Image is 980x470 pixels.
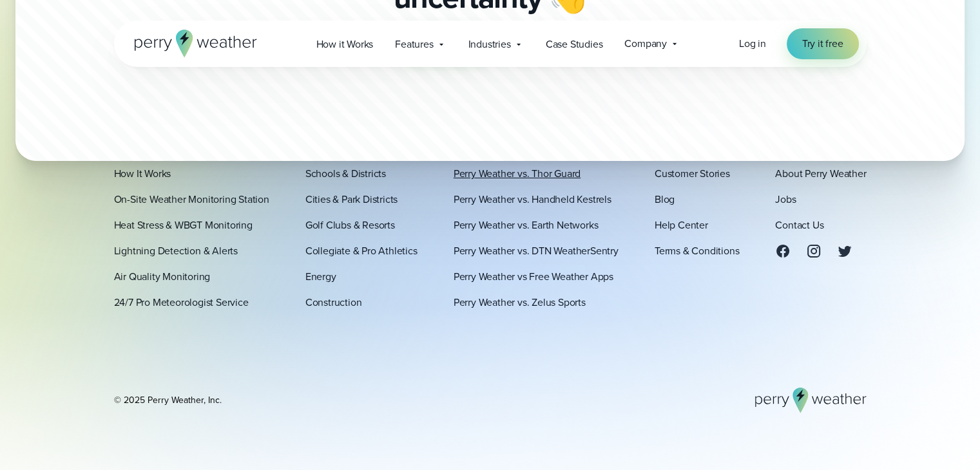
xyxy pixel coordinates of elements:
[305,269,336,285] a: Energy
[305,243,418,259] a: Collegiate & Pro Athletics
[114,295,249,310] a: 24/7 Pro Meteorologist Service
[546,37,603,52] span: Case Studies
[775,218,823,233] a: Contact Us
[454,192,611,207] a: Perry Weather vs. Handheld Kestrels
[454,243,619,259] a: Perry Weather vs. DTN WeatherSentry
[655,218,708,233] a: Help Center
[305,166,386,182] a: Schools & Districts
[655,166,730,182] a: Customer Stories
[739,36,766,52] a: Log in
[454,166,581,182] a: Perry Weather vs. Thor Guard
[802,36,843,52] span: Try it free
[775,166,866,182] a: About Perry Weather
[655,192,675,207] a: Blog
[305,31,385,57] a: How it Works
[114,269,211,285] a: Air Quality Monitoring
[624,36,667,52] span: Company
[454,218,599,233] a: Perry Weather vs. Earth Networks
[114,218,253,233] a: Heat Stress & WBGT Monitoring
[454,269,613,285] a: Perry Weather vs Free Weather Apps
[468,37,511,52] span: Industries
[739,36,766,51] span: Log in
[655,243,739,259] a: Terms & Conditions
[114,166,171,182] a: How It Works
[454,295,586,310] a: Perry Weather vs. Zelus Sports
[114,192,269,207] a: On-Site Weather Monitoring Station
[305,295,362,310] a: Construction
[305,218,395,233] a: Golf Clubs & Resorts
[114,243,238,259] a: Lightning Detection & Alerts
[305,192,398,207] a: Cities & Park Districts
[787,28,859,59] a: Try it free
[114,394,222,407] div: © 2025 Perry Weather, Inc.
[316,37,374,52] span: How it Works
[775,192,796,207] a: Jobs
[535,31,614,57] a: Case Studies
[395,37,433,52] span: Features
